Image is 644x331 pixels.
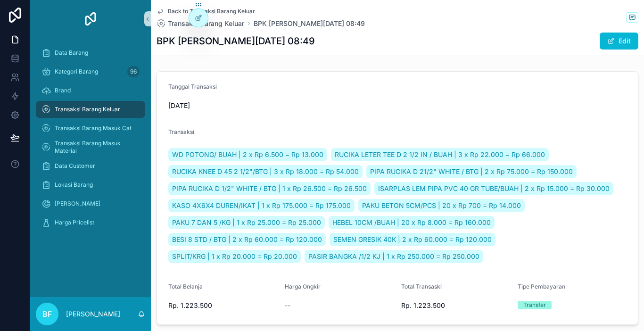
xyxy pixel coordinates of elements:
[127,66,140,77] div: 96
[157,8,255,15] a: Back to Transaksi Barang Keluar
[374,182,613,195] a: ISARPLAS LEM PIPA PVC 40 GR TUBE/BUAH | 2 x Rp 15.000 = Rp 30.000
[55,49,88,57] span: Data Barang
[55,68,98,75] span: Kategori Barang
[370,167,573,176] span: PIPA RUCIKA D 21/2" WHITE / BTG | 2 x Rp 75.000 = Rp 150.000
[172,218,321,227] span: PAKU 7 DAN 5 /KG | 1 x Rp 25.000 = Rp 25.000
[168,128,194,135] span: Transaksi
[36,157,145,174] a: Data Customer
[335,150,545,159] span: RUCIKA LETER TEE D 2 1/2 IN / BUAH | 3 x Rp 22.000 = Rp 66.000
[36,63,145,80] a: Kategori Barang96
[333,235,492,244] span: SEMEN GRESIK 40K | 2 x Rp 60.000 = Rp 120.000
[172,235,322,244] span: BESI 8 STD / BTG | 2 x Rp 60.000 = Rp 120.000
[168,8,255,15] span: Back to Transaksi Barang Keluar
[168,83,217,90] span: Tanggal Transaksi
[168,199,355,212] a: KASO 4X6X4 DUREN/IKAT | 1 x Rp 175.000 = Rp 175.000
[366,165,577,178] a: PIPA RUCIKA D 21/2" WHITE / BTG | 2 x Rp 75.000 = Rp 150.000
[83,11,98,26] img: App logo
[157,19,244,28] a: Transaksi Barang Keluar
[36,120,145,137] a: Transaksi Barang Masuk Cat
[168,283,203,290] span: Total Belanja
[36,44,145,61] a: Data Barang
[285,301,290,310] span: --
[36,139,145,156] a: Transaksi Barang Masuk Material
[55,162,95,170] span: Data Customer
[55,124,132,132] span: Transaksi Barang Masuk Cat
[157,34,315,48] h1: BPK [PERSON_NAME][DATE] 08:49
[55,87,71,94] span: Brand
[36,176,145,193] a: Lokasi Barang
[42,308,52,320] span: BF
[172,252,297,261] span: SPLIT/KRG | 1 x Rp 20.000 = Rp 20.000
[172,150,323,159] span: WD POTONG/ BUAH | 2 x Rp 6.500 = Rp 13.000
[330,233,495,246] a: SEMEN GRESIK 40K | 2 x Rp 60.000 = Rp 120.000
[36,101,145,118] a: Transaksi Barang Keluar
[358,199,525,212] a: PAKU BETON 5CM/PCS | 20 x Rp 700 = Rp 14.000
[172,201,351,210] span: KASO 4X6X4 DUREN/IKAT | 1 x Rp 175.000 = Rp 175.000
[36,82,145,99] a: Brand
[523,301,546,309] div: Transfer
[332,218,491,227] span: HEBEL 10CM /BUAH | 20 x Rp 8.000 = Rp 160.000
[401,283,442,290] span: Total Transaski
[168,216,325,229] a: PAKU 7 DAN 5 /KG | 1 x Rp 25.000 = Rp 25.000
[55,106,120,113] span: Transaksi Barang Keluar
[55,140,136,155] span: Transaksi Barang Masuk Material
[36,195,145,212] a: [PERSON_NAME]
[30,38,151,243] div: scrollable content
[168,301,277,310] span: Rp. 1.223.500
[518,283,565,290] span: Tipe Pembayaran
[168,182,371,195] a: PIPA RUCIKA D 1/2" WHITE / BTG | 1 x Rp 26.500 = Rp 26.500
[66,309,120,319] p: [PERSON_NAME]
[329,216,495,229] a: HEBEL 10CM /BUAH | 20 x Rp 8.000 = Rp 160.000
[55,181,93,189] span: Lokasi Barang
[168,19,244,28] span: Transaksi Barang Keluar
[168,165,363,178] a: RUCIKA KNEE D 45 2 1/2"/BTG | 3 x Rp 18.000 = Rp 54.000
[55,200,100,207] span: [PERSON_NAME]
[55,219,94,226] span: Harga Pricelist
[331,148,549,161] a: RUCIKA LETER TEE D 2 1/2 IN / BUAH | 3 x Rp 22.000 = Rp 66.000
[401,301,510,310] span: Rp. 1.223.500
[168,250,301,263] a: SPLIT/KRG | 1 x Rp 20.000 = Rp 20.000
[378,184,610,193] span: ISARPLAS LEM PIPA PVC 40 GR TUBE/BUAH | 2 x Rp 15.000 = Rp 30.000
[168,101,277,110] span: [DATE]
[308,252,479,261] span: PASIR BANGKA /1/2 KJ | 1 x Rp 250.000 = Rp 250.000
[172,167,359,176] span: RUCIKA KNEE D 45 2 1/2"/BTG | 3 x Rp 18.000 = Rp 54.000
[36,214,145,231] a: Harga Pricelist
[168,233,326,246] a: BESI 8 STD / BTG | 2 x Rp 60.000 = Rp 120.000
[362,201,521,210] span: PAKU BETON 5CM/PCS | 20 x Rp 700 = Rp 14.000
[285,283,321,290] span: Harga Ongkir
[305,250,483,263] a: PASIR BANGKA /1/2 KJ | 1 x Rp 250.000 = Rp 250.000
[254,19,365,28] a: BPK [PERSON_NAME][DATE] 08:49
[600,33,638,50] button: Edit
[172,184,367,193] span: PIPA RUCIKA D 1/2" WHITE / BTG | 1 x Rp 26.500 = Rp 26.500
[168,148,327,161] a: WD POTONG/ BUAH | 2 x Rp 6.500 = Rp 13.000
